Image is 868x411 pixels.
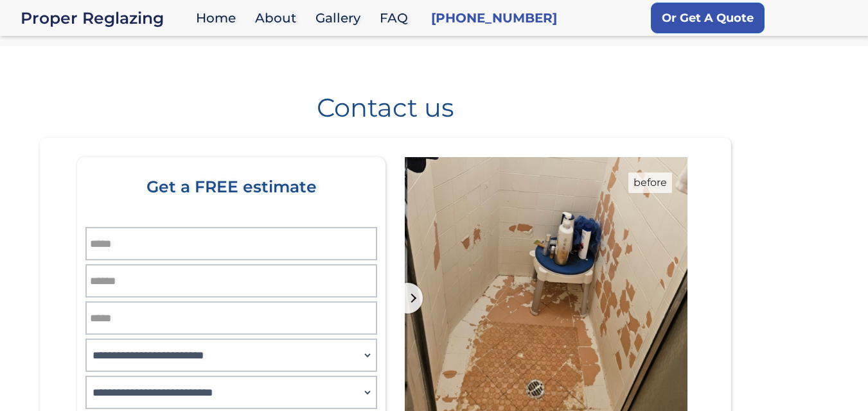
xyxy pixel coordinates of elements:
[21,9,190,27] div: Proper Reglazing
[30,85,741,121] h1: Contact us
[90,178,373,231] div: Get a FREE estimate
[309,4,373,32] a: Gallery
[431,9,557,27] a: [PHONE_NUMBER]
[249,4,309,32] a: About
[651,3,765,33] a: Or Get A Quote
[21,9,190,27] a: home
[190,4,249,32] a: Home
[373,4,421,32] a: FAQ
